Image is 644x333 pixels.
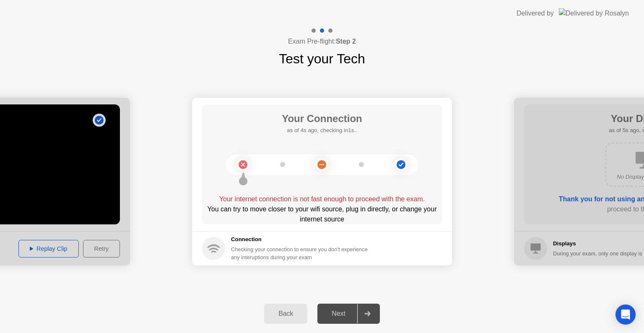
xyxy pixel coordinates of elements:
h1: Test your Tech [279,49,365,69]
h5: Connection [231,235,373,244]
div: Next [320,310,357,317]
img: Delivered by Rosalyn [559,8,629,18]
button: Next [317,304,380,324]
div: You can try to move closer to your wifi source, plug in directly, or change your internet source [202,204,442,224]
div: Your internet connection is not fast enough to proceed with the exam. [202,194,442,204]
div: Delivered by [517,8,554,18]
div: Checking your connection to ensure you don’t experience any interuptions during your exam [231,245,373,261]
h4: Exam Pre-flight: [288,36,356,47]
button: Back [264,304,307,324]
h1: Your Connection [282,111,362,126]
h5: as of 4s ago, checking in1s.. [282,126,362,135]
div: Open Intercom Messenger [615,304,636,325]
b: Step 2 [336,38,356,45]
div: Back [267,310,305,317]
